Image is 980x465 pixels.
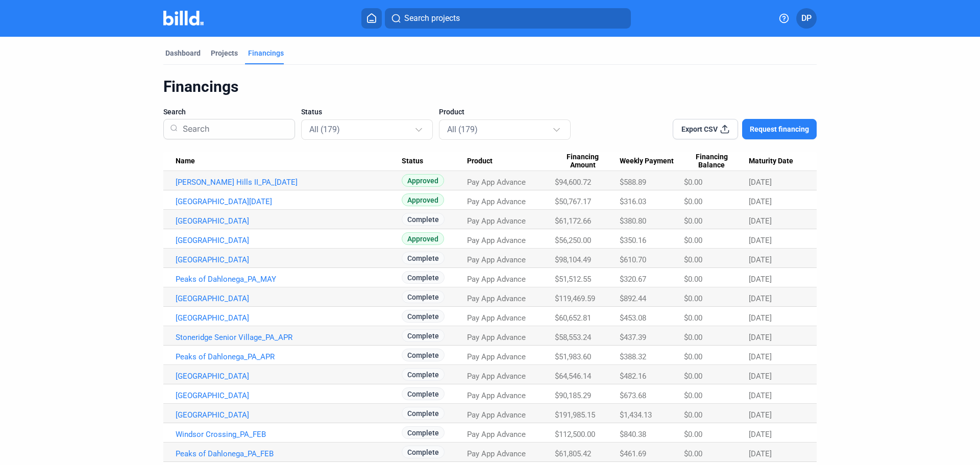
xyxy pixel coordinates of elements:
a: [GEOGRAPHIC_DATA] [176,410,402,420]
span: $58,553.24 [555,333,591,342]
span: Status [402,157,423,166]
div: Financing Balance [684,153,749,170]
span: $98,104.49 [555,255,591,264]
span: $0.00 [684,294,702,303]
span: $0.00 [684,449,702,458]
span: Complete [402,426,445,439]
a: [GEOGRAPHIC_DATA] [176,216,402,226]
span: $840.38 [620,430,646,439]
span: [DATE] [749,294,772,303]
span: $320.67 [620,275,646,284]
a: [GEOGRAPHIC_DATA] [176,255,402,264]
a: [PERSON_NAME] Hills II_PA_[DATE] [176,178,402,187]
div: Name [176,157,402,166]
button: Search projects [385,8,631,29]
span: $0.00 [684,255,702,264]
button: DP [796,8,817,29]
span: Search projects [404,12,460,25]
span: Financing Amount [555,153,610,170]
span: Pay App Advance [467,372,526,381]
a: Peaks of Dahlonega_PA_FEB [176,449,402,458]
a: [GEOGRAPHIC_DATA] [176,313,402,323]
span: Pay App Advance [467,313,526,323]
span: Pay App Advance [467,352,526,361]
span: DP [801,12,812,25]
a: Peaks of Dahlonega_PA_APR [176,352,402,361]
span: Complete [402,446,445,458]
span: $0.00 [684,236,702,245]
div: Projects [211,48,238,58]
span: Pay App Advance [467,216,526,226]
span: Financing Balance [684,153,740,170]
span: Request financing [750,124,809,134]
img: Billd Company Logo [163,11,204,26]
span: $0.00 [684,333,702,342]
span: [DATE] [749,372,772,381]
span: $388.32 [620,352,646,361]
span: Complete [402,407,445,420]
button: Export CSV [673,119,738,139]
span: Maturity Date [749,157,793,166]
span: $94,600.72 [555,178,591,187]
span: $61,805.42 [555,449,591,458]
span: Pay App Advance [467,391,526,400]
button: Request financing [742,119,817,139]
span: Approved [402,193,444,206]
span: Complete [402,213,445,226]
span: Pay App Advance [467,410,526,420]
div: Dashboard [165,48,201,58]
span: [DATE] [749,352,772,361]
span: $588.89 [620,178,646,187]
span: Complete [402,329,445,342]
span: Pay App Advance [467,178,526,187]
span: $51,512.55 [555,275,591,284]
span: $64,546.14 [555,372,591,381]
span: $482.16 [620,372,646,381]
span: Complete [402,368,445,381]
span: $0.00 [684,372,702,381]
span: Pay App Advance [467,255,526,264]
span: [DATE] [749,197,772,206]
span: Approved [402,174,444,187]
span: $56,250.00 [555,236,591,245]
span: [DATE] [749,255,772,264]
span: $191,985.15 [555,410,595,420]
span: $437.39 [620,333,646,342]
span: [DATE] [749,430,772,439]
span: $316.03 [620,197,646,206]
span: [DATE] [749,410,772,420]
span: Name [176,157,195,166]
span: $453.08 [620,313,646,323]
span: [DATE] [749,333,772,342]
span: Search [163,107,186,117]
span: $61,172.66 [555,216,591,226]
span: Pay App Advance [467,294,526,303]
a: Stoneridge Senior Village_PA_APR [176,333,402,342]
span: $892.44 [620,294,646,303]
span: Pay App Advance [467,430,526,439]
span: $50,767.17 [555,197,591,206]
span: Complete [402,349,445,361]
mat-select-trigger: All (179) [309,125,340,134]
a: Windsor Crossing_PA_FEB [176,430,402,439]
span: $0.00 [684,430,702,439]
span: Export CSV [681,124,718,134]
span: [DATE] [749,391,772,400]
span: Complete [402,310,445,323]
span: [DATE] [749,178,772,187]
span: Pay App Advance [467,275,526,284]
span: Complete [402,290,445,303]
a: Peaks of Dahlonega_PA_MAY [176,275,402,284]
span: $112,500.00 [555,430,595,439]
span: $0.00 [684,178,702,187]
div: Status [402,157,468,166]
span: Complete [402,252,445,264]
span: [DATE] [749,275,772,284]
div: Financings [248,48,284,58]
span: Pay App Advance [467,197,526,206]
div: Financings [163,77,817,96]
span: Pay App Advance [467,236,526,245]
span: $119,469.59 [555,294,595,303]
span: $0.00 [684,197,702,206]
span: $0.00 [684,352,702,361]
